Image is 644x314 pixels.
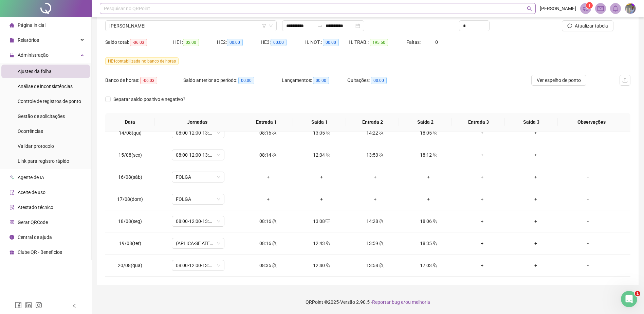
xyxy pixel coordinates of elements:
div: 12:40 [300,262,343,269]
span: Agente de IA [18,175,44,180]
span: team [432,241,437,246]
span: 08:00-12:00-13:12-18:00 [176,260,220,271]
div: + [461,240,503,247]
span: Controle de registros de ponto [18,99,81,104]
div: Saldo total: [105,38,173,46]
span: team [378,153,384,157]
th: Data [105,113,155,132]
span: filter [262,24,266,28]
div: 18:35 [407,240,450,247]
span: Atualizar tabela [575,22,608,30]
span: 195:50 [370,39,388,46]
div: Banco de horas: [105,76,183,84]
span: team [325,130,330,135]
div: 13:59 [354,240,397,247]
span: 00:00 [238,77,254,84]
div: + [514,195,557,203]
span: 20/08(qua) [118,263,142,268]
span: Ocorrências [18,128,43,134]
span: qrcode [10,220,14,225]
span: search [527,6,532,11]
span: gift [10,250,14,255]
span: bell [612,5,619,12]
div: - [568,151,608,159]
span: team [378,241,384,246]
span: audit [10,190,14,195]
span: Página inicial [18,22,45,28]
span: team [271,153,277,157]
span: team [325,241,330,246]
div: + [461,262,503,269]
th: Saída 3 [505,113,558,132]
span: 19/08(ter) [119,241,141,246]
span: contabilizada no banco de horas [105,57,179,65]
span: team [271,241,277,246]
footer: QRPoint © 2025 - 2.90.5 - [92,290,644,314]
span: 00:00 [371,77,387,84]
div: - [568,262,608,269]
span: 08:00-12:00-13:12-18:00 [176,150,220,160]
div: 12:34 [300,151,343,159]
span: team [325,153,330,157]
div: + [514,240,557,247]
span: 08:00-12:00-13:12-18:00 [176,216,220,226]
div: Lançamentos: [282,76,347,84]
span: 00:00 [313,77,329,84]
th: Entrada 3 [452,113,505,132]
span: Ver espelho de ponto [537,76,581,84]
span: down [269,24,273,28]
span: Ajustes da folha [18,69,52,74]
span: home [10,23,14,28]
div: HE 3: [261,38,305,46]
th: Entrada 2 [346,113,399,132]
span: FOLGA [176,172,220,182]
span: notification [583,5,589,12]
span: info-circle [10,235,14,240]
span: team [325,263,330,268]
span: JOELI MACHADO GOMES NETO [109,21,273,31]
div: + [300,173,343,181]
span: Versão [340,299,355,305]
div: 14:22 [354,129,397,137]
th: Entrada 1 [240,113,293,132]
span: lock [10,53,14,57]
div: + [247,173,290,181]
span: 00:00 [227,39,243,46]
div: 13:05 [300,129,343,137]
div: + [514,217,557,225]
span: -06:03 [130,39,147,46]
span: 00:00 [271,39,287,46]
span: 17/08(dom) [117,196,143,202]
span: Relatórios [18,37,39,43]
div: + [461,173,503,181]
span: reload [567,23,572,28]
span: team [432,263,437,268]
span: Validar protocolo [18,143,54,149]
span: [PERSON_NAME] [540,5,576,12]
span: Administração [18,52,49,58]
span: Observações [563,118,620,126]
span: mail [597,5,604,12]
div: + [461,129,503,137]
span: Aceite de uso [18,190,45,195]
span: 18/08(seg) [118,219,142,224]
span: team [271,219,277,224]
span: team [432,219,437,224]
div: + [514,262,557,269]
th: Saída 1 [293,113,346,132]
img: 75824 [625,3,636,14]
span: -06:03 [140,77,157,84]
div: 08:16 [247,217,290,225]
span: linkedin [25,302,32,309]
span: team [378,219,384,224]
span: 15/08(sex) [118,152,142,158]
span: Link para registro rápido [18,158,69,164]
div: 18:12 [407,151,450,159]
th: Jornadas [155,113,240,132]
th: Observações [558,113,625,132]
span: team [432,130,437,135]
div: 08:16 [247,240,290,247]
div: HE 1: [173,38,217,46]
span: Central de ajuda [18,234,52,240]
span: team [271,263,277,268]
